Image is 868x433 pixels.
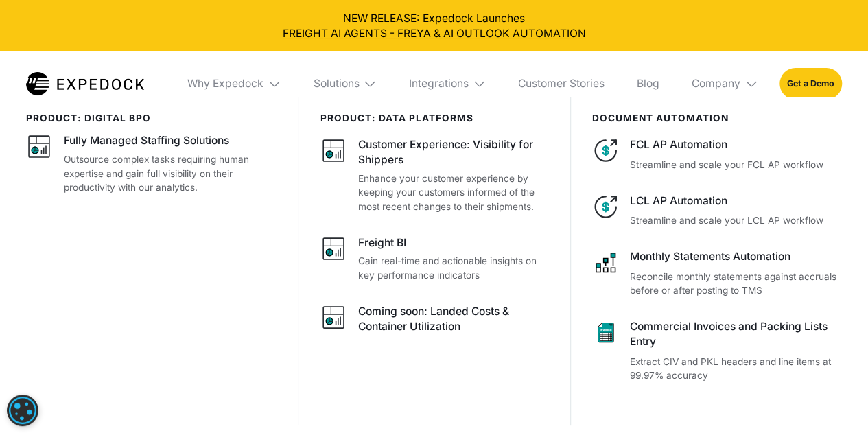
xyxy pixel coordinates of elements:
[630,194,842,209] div: LCL AP Automation
[357,137,548,167] div: Customer Experience: Visibility for Shippers
[592,113,842,124] div: document automation
[630,355,842,383] p: Extract CIV and PKL headers and line items at 99.97% accuracy
[398,51,497,116] div: Integrations
[357,235,406,250] div: Freight BI
[592,137,842,172] a: FCL AP AutomationStreamline and scale your FCL AP workflow
[779,68,842,99] a: Get a Demo
[303,51,388,116] div: Solutions
[630,137,842,152] div: FCL AP Automation
[592,249,842,298] a: Monthly Statements AutomationReconcile monthly statements against accruals before or after postin...
[320,235,549,283] a: Freight BIGain real-time and actionable insights on key performance indicators
[630,213,842,228] p: Streamline and scale your LCL AP workflow
[409,77,469,91] div: Integrations
[357,254,548,282] p: Gain real-time and actionable insights on key performance indicators
[320,137,549,213] a: Customer Experience: Visibility for ShippersEnhance your customer experience by keeping your cust...
[630,158,842,172] p: Streamline and scale your FCL AP workflow
[681,51,769,116] div: Company
[508,51,615,116] a: Customer Stories
[26,133,277,194] a: Fully Managed Staffing SolutionsOutsource complex tasks requiring human expertise and gain full v...
[187,77,263,91] div: Why Expedock
[320,304,549,338] a: Coming soon: Landed Costs & Container Utilization
[592,319,842,383] a: Commercial Invoices and Packing Lists EntryExtract CIV and PKL headers and line items at 99.97% a...
[64,152,277,195] p: Outsource complex tasks requiring human expertise and gain full visibility on their productivity ...
[592,194,842,228] a: LCL AP AutomationStreamline and scale your LCL AP workflow
[799,367,868,433] iframe: Chat Widget
[357,304,548,334] div: Coming soon: Landed Costs & Container Utilization
[176,51,292,116] div: Why Expedock
[313,77,359,91] div: Solutions
[630,249,842,264] div: Monthly Statements Automation
[11,11,858,41] div: NEW RELEASE: Expedock Launches
[26,113,277,124] div: product: digital bpo
[11,26,858,41] a: FREIGHT AI AGENTS - FREYA & AI OUTLOOK AUTOMATION
[64,133,229,148] div: Fully Managed Staffing Solutions
[626,51,670,116] a: Blog
[630,270,842,298] p: Reconcile monthly statements against accruals before or after posting to TMS
[630,319,842,349] div: Commercial Invoices and Packing Lists Entry
[357,172,548,214] p: Enhance your customer experience by keeping your customers informed of the most recent changes to...
[692,77,740,91] div: Company
[320,113,549,124] div: PRODUCT: data platforms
